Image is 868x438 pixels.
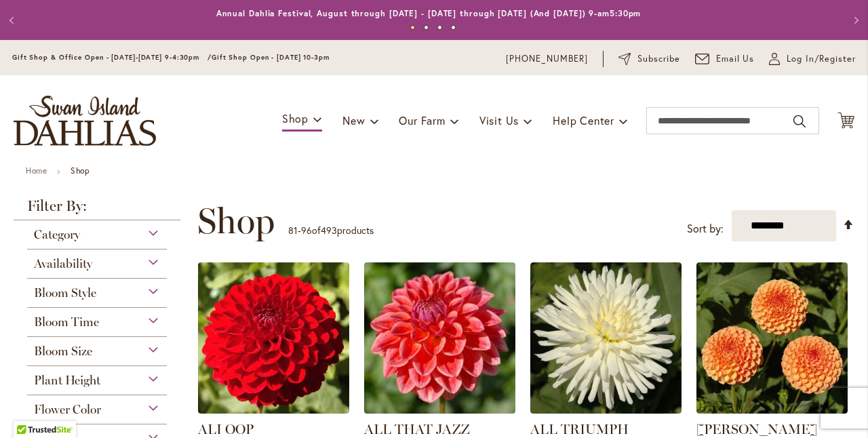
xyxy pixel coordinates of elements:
[479,113,519,127] span: Visit Us
[34,227,80,242] span: Category
[12,53,212,62] span: Gift Shop & Office Open - [DATE]-[DATE] 9-4:30pm /
[34,256,92,271] span: Availability
[197,201,275,241] span: Shop
[364,262,515,414] img: ALL THAT JAZZ
[14,199,180,220] strong: Filter By:
[301,224,312,237] span: 96
[716,52,755,66] span: Email Us
[364,421,470,437] a: ALL THAT JAZZ
[34,344,92,359] span: Bloom Size
[34,373,100,388] span: Plant Height
[696,421,817,437] a: [PERSON_NAME]
[26,165,47,176] a: Home
[10,390,48,428] iframe: Launch Accessibility Center
[687,216,724,241] label: Sort by:
[198,421,254,437] a: ALI OOP
[71,165,90,176] strong: Shop
[506,52,588,66] a: [PHONE_NUMBER]
[618,52,680,66] a: Subscribe
[530,421,629,437] a: ALL TRIUMPH
[288,220,374,241] p: - of products
[34,402,101,417] span: Flower Color
[212,53,330,62] span: Gift Shop Open - [DATE] 10-3pm
[342,113,365,127] span: New
[216,8,642,18] a: Annual Dahlia Festival, August through [DATE] - [DATE] through [DATE] (And [DATE]) 9-am5:30pm
[637,52,680,66] span: Subscribe
[282,111,309,125] span: Shop
[696,403,848,416] a: AMBER QUEEN
[198,262,349,414] img: ALI OOP
[399,113,445,127] span: Our Farm
[437,25,442,30] button: 3 of 4
[530,262,682,414] img: ALL TRIUMPH
[695,52,755,66] a: Email Us
[553,113,614,127] span: Help Center
[14,96,156,146] a: store logo
[364,403,515,416] a: ALL THAT JAZZ
[530,403,682,416] a: ALL TRIUMPH
[410,25,415,30] button: 1 of 4
[321,224,337,237] span: 493
[451,25,456,30] button: 4 of 4
[198,403,349,416] a: ALI OOP
[841,7,868,34] button: Next
[787,52,856,66] span: Log In/Register
[769,52,856,66] a: Log In/Register
[34,315,99,330] span: Bloom Time
[696,262,848,414] img: AMBER QUEEN
[288,224,298,237] span: 81
[424,25,429,30] button: 2 of 4
[34,285,96,300] span: Bloom Style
